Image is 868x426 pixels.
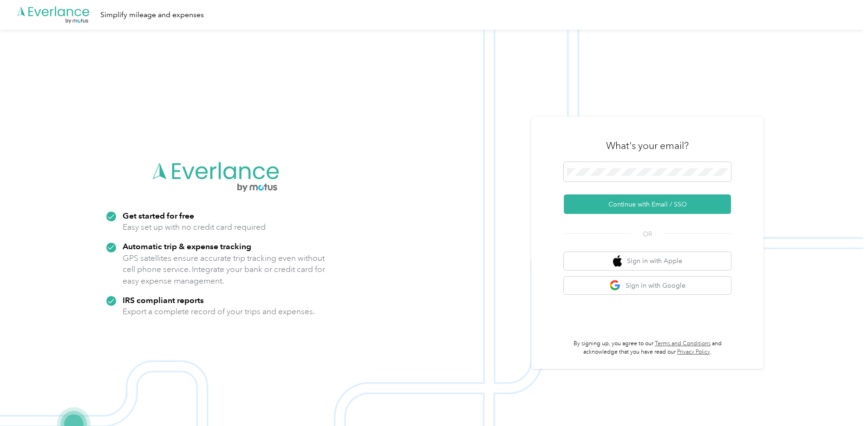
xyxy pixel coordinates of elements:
a: Privacy Policy [677,349,710,355]
span: OR [631,229,664,239]
p: By signing up, you agree to our and acknowledge that you have read our . [564,340,731,356]
p: Easy set up with no credit card required [123,221,266,233]
img: apple logo [613,255,622,267]
button: apple logoSign in with Apple [564,252,731,270]
h3: What's your email? [606,139,689,152]
a: Terms and Conditions [655,340,711,347]
strong: Get started for free [123,211,194,220]
button: Continue with Email / SSO [564,194,731,214]
div: Simplify mileage and expenses [100,9,204,21]
img: google logo [609,280,621,291]
button: google logoSign in with Google [564,277,731,295]
strong: Automatic trip & expense tracking [123,241,251,251]
p: GPS satellites ensure accurate trip tracking even without cell phone service. Integrate your bank... [123,252,326,287]
strong: IRS compliant reports [123,295,204,305]
p: Export a complete record of your trips and expenses. [123,306,315,317]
